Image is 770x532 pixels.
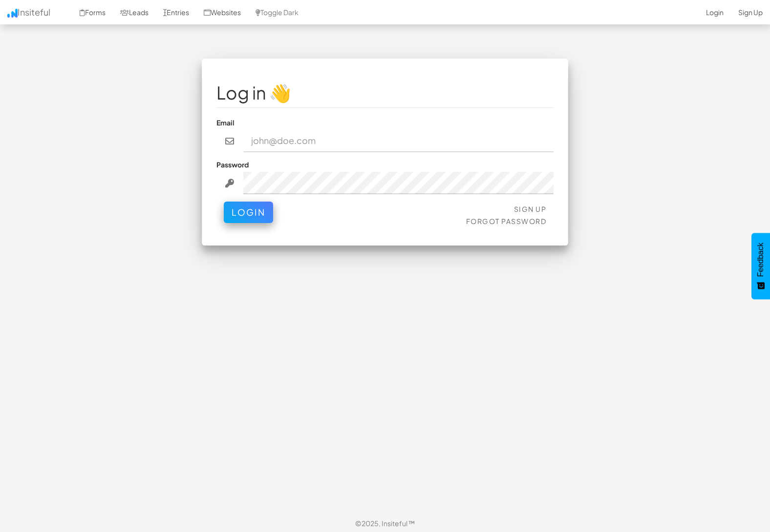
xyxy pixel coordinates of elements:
[243,130,554,152] input: john@doe.com
[216,160,249,169] label: Password
[216,83,554,102] h1: Log in 👋
[514,205,547,213] a: Sign Up
[751,233,770,299] button: Feedback - Show survey
[756,243,765,277] span: Feedback
[216,118,235,127] label: Email
[7,9,18,18] img: icon.png
[224,202,273,223] button: Login
[466,217,547,225] a: Forgot Password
